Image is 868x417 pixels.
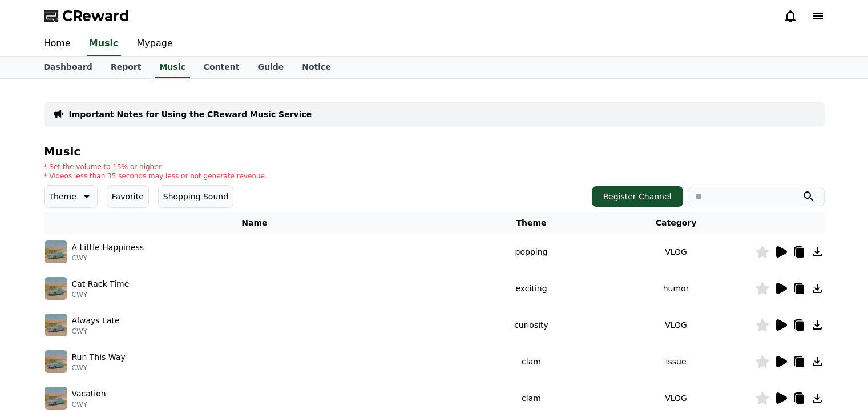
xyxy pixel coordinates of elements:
[35,32,80,56] a: Home
[597,307,755,343] td: VLOG
[45,387,67,410] img: music
[158,185,233,208] button: Shopping Sound
[44,162,267,171] p: * Set the volume to 15% or higher.
[87,32,121,56] a: Music
[597,380,755,416] td: VLOG
[248,57,293,78] a: Guide
[44,185,98,208] button: Theme
[107,185,149,208] button: Favorite
[44,7,130,25] a: CReward
[465,343,597,380] td: clam
[62,7,130,25] span: CReward
[592,186,683,207] button: Register Channel
[72,388,106,400] p: Vacation
[45,277,67,300] img: music
[72,363,126,372] p: CWY
[72,351,126,363] p: Run This Way
[465,270,597,307] td: exciting
[597,212,755,234] th: Category
[465,212,597,234] th: Theme
[45,240,67,263] img: music
[293,57,340,78] a: Notice
[72,242,144,254] p: A Little Happiness
[155,57,189,78] a: Music
[102,57,151,78] a: Report
[44,145,825,158] h4: Music
[597,234,755,270] td: VLOG
[465,380,597,416] td: clam
[69,109,312,120] a: Important Notes for Using the CReward Music Service
[45,314,67,336] img: music
[45,350,67,373] img: music
[49,189,76,205] p: Theme
[465,307,597,343] td: curiosity
[597,270,755,307] td: humor
[44,212,466,234] th: Name
[72,400,106,409] p: CWY
[465,234,597,270] td: popping
[128,32,182,56] a: Mypage
[72,327,120,336] p: CWY
[597,343,755,380] td: issue
[44,171,267,181] p: * Videos less than 35 seconds may less or not generate revenue.
[72,278,130,290] p: Cat Rack Time
[72,290,130,299] p: CWY
[72,254,144,263] p: CWY
[35,57,102,78] a: Dashboard
[72,315,120,327] p: Always Late
[195,57,249,78] a: Content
